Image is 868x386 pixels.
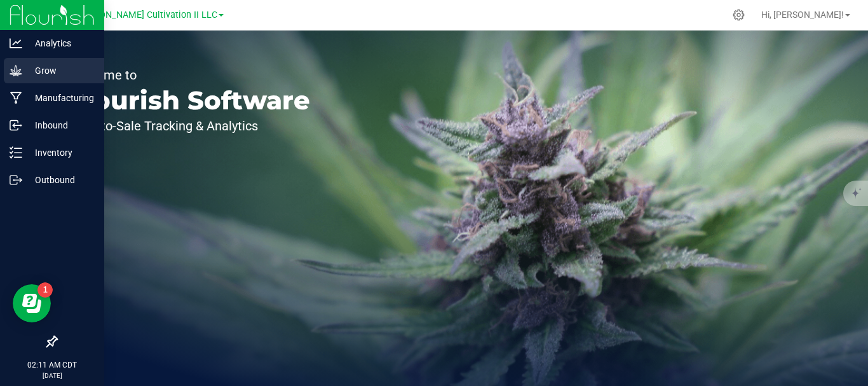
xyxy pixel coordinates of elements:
[22,118,98,133] p: Inbound
[22,63,98,78] p: Grow
[10,174,22,186] inline-svg: Outbound
[37,10,217,20] span: Heya St. [PERSON_NAME] Cultivation II LLC
[22,145,98,160] p: Inventory
[10,92,22,104] inline-svg: Manufacturing
[22,90,98,106] p: Manufacturing
[6,359,98,371] p: 02:11 AM CDT
[10,146,22,159] inline-svg: Inventory
[10,37,22,50] inline-svg: Analytics
[10,119,22,132] inline-svg: Inbound
[37,282,53,298] iframe: Resource center unread badge
[22,172,98,188] p: Outbound
[22,36,98,51] p: Analytics
[13,284,51,322] iframe: Resource center
[69,69,310,81] p: Welcome to
[731,9,747,21] div: Manage settings
[6,371,98,380] p: [DATE]
[10,64,22,77] inline-svg: Grow
[761,10,844,20] span: Hi, [PERSON_NAME]!
[69,120,310,132] p: Seed-to-Sale Tracking & Analytics
[69,88,310,113] p: Flourish Software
